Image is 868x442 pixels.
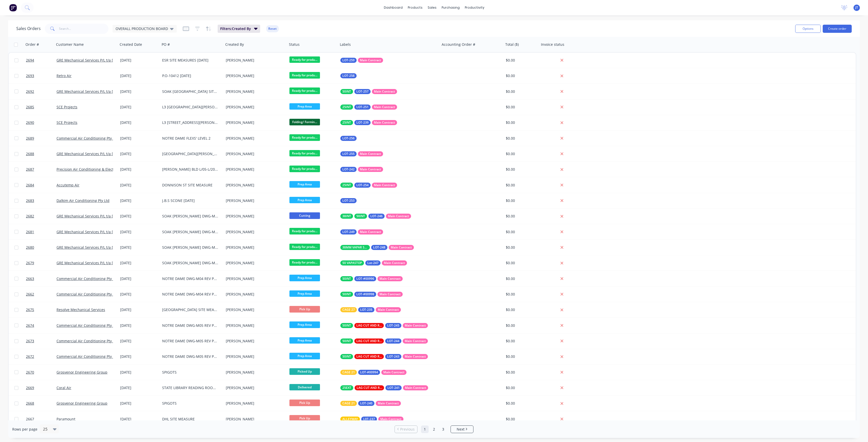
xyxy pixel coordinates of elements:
a: Commercial Air Conditioning Pty Ltd [57,292,118,297]
div: Invoice status [541,42,564,47]
span: Main Contract [405,323,426,328]
div: DONNISON ST SITE MEASURE [162,183,219,188]
a: GRE Mechanical Services P/L t/a [PERSON_NAME] & [PERSON_NAME] [57,151,173,156]
div: Labels [340,42,351,47]
span: LOT-254 [356,183,369,188]
span: LOT-240 [360,401,372,406]
span: Ready for produ... [289,150,320,156]
span: 50INT [342,323,351,328]
div: [PERSON_NAME] [226,214,282,219]
a: SCE Projects [57,120,77,125]
span: 2694 [26,58,34,63]
span: Prep Area [289,337,320,344]
span: CAGE 21 [342,401,355,406]
span: Ready for produ... [289,259,320,266]
span: LOT-239 [356,120,369,125]
a: 2663 [26,271,57,286]
span: 2690 [26,120,34,125]
div: [PERSON_NAME] [226,292,282,297]
span: Prep Area [289,321,320,328]
button: LOT-259Main Contract [340,58,383,63]
button: LOT-242Main Contract [340,167,383,172]
a: 2694 [26,53,57,68]
a: Next page [451,427,473,432]
div: [DATE] [120,105,158,110]
button: LOT-249Main Contract [340,229,383,234]
div: L3 [GEOGRAPHIC_DATA][PERSON_NAME] 3.4 SITE MEASURE [162,105,219,110]
span: Main Contract [360,151,381,156]
div: [PERSON_NAME] [226,167,282,172]
span: 50INT [342,89,351,94]
div: NOTRE DAME DWG-M05 REV P2 LEVEL 03 UNTIS [162,354,219,359]
button: 38INT50INTLOT-246Main Contract [340,214,411,219]
div: $0.00 [506,307,536,312]
span: CAGE 21 [342,370,355,375]
button: Filters:Created By [218,25,260,33]
span: 2682 [26,214,34,219]
div: [DATE] [120,370,158,375]
div: [PERSON_NAME] [226,338,282,344]
div: [DATE] [120,292,158,297]
div: [PERSON_NAME] [226,151,282,156]
div: [PERSON_NAME] [226,260,282,266]
div: $0.00 [506,276,536,281]
div: $0.00 [506,198,536,203]
button: 25INTLOT-251Main Contract [340,105,397,110]
button: Create order [823,25,852,33]
div: [PERSON_NAME] [226,120,282,125]
div: [PERSON_NAME] [226,276,282,281]
span: Ready for produ... [289,244,320,250]
span: Main Contract [378,401,399,406]
span: 2667 [26,417,34,422]
div: [PERSON_NAME] [226,198,282,203]
span: Main Contract [378,307,399,312]
span: Prep Area [289,275,320,281]
span: 25INT [342,120,351,125]
div: $0.00 [506,183,536,188]
button: 50INTLOT-#00996Main Contract [340,276,403,281]
div: L3 [STREET_ADDRESS][PERSON_NAME]-LVL 3 REV-C CPA P.O-36657 [162,120,219,125]
div: [DATE] [120,73,158,78]
div: SPIGOTS [162,370,219,375]
a: GRE Mechanical Services P/L t/a [PERSON_NAME] & [PERSON_NAME] [57,229,173,234]
span: 2693 [26,73,34,78]
div: Customer Name [56,42,84,47]
div: NOTRE DAME FLEXS' LEVEL 2 [162,136,219,141]
div: [PERSON_NAME] [226,307,282,312]
a: 2681 [26,224,57,240]
span: Main Contract [374,105,395,110]
a: Commercial Air Conditioning Pty Ltd [57,323,118,328]
span: 2689 [26,136,34,141]
a: Dalkim Air Conditioning Pty Ltd [57,198,109,203]
div: $0.00 [506,323,536,328]
a: Coral Air [57,385,71,390]
a: 2688 [26,146,57,161]
span: LOT-244 [387,338,399,344]
a: Precision Air Conditioning & Electrical Pty Ltd [57,167,133,172]
div: ESR SITE MEASURES [DATE] [162,58,219,63]
span: Main Contract [405,354,426,359]
a: Page 2 [430,425,438,433]
a: 2690 [26,115,57,130]
button: 50 VAPASTOPLot-247Main Contract [340,260,407,266]
span: Main Contract [383,370,404,375]
h1: Sales Orders [16,26,41,31]
span: Main Contract [374,120,395,125]
div: $0.00 [506,73,536,78]
span: 2669 [26,385,34,390]
span: Prep Area [289,290,320,297]
span: LOT-#00994 [360,370,378,375]
span: Main Contract [360,229,381,234]
a: 2692 [26,84,57,99]
a: 2683 [26,193,57,208]
a: GRE Mechanical Services P/L t/a [PERSON_NAME] & [PERSON_NAME] [57,214,173,218]
a: 2684 [26,178,57,193]
div: $0.00 [506,354,536,359]
button: 25EXTLAG CUT AND READYLOT-241Main Contract [340,385,428,390]
button: 50INTLOT-#00998Main Contract [340,292,403,297]
span: Ready for produ... [289,72,320,78]
span: LOT-253 [342,198,355,203]
a: SCE Projects [57,105,77,109]
div: Accounting Order # [442,42,475,47]
span: Main Contract [380,417,401,422]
